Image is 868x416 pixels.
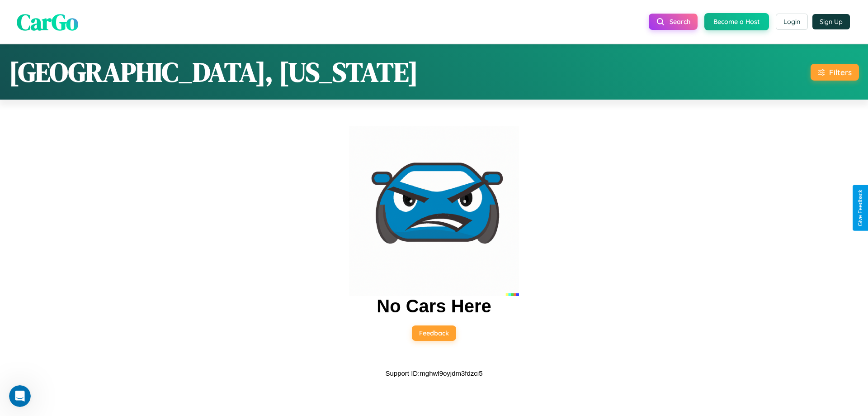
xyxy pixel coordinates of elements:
h2: No Cars Here [377,296,491,316]
img: car [349,126,519,296]
button: Feedback [412,325,456,341]
h1: [GEOGRAPHIC_DATA], [US_STATE] [9,53,418,91]
div: Give Feedback [857,190,863,226]
button: Filters [811,64,859,81]
button: Become a Host [704,13,769,30]
span: CarGo [17,6,78,37]
div: Filters [829,67,852,77]
span: Search [670,18,690,26]
button: Search [649,14,698,30]
iframe: Intercom live chat [9,385,31,407]
button: Login [776,14,808,30]
p: Support ID: mghwl9oyjdm3fdzci5 [385,367,482,379]
button: Sign Up [812,14,850,29]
